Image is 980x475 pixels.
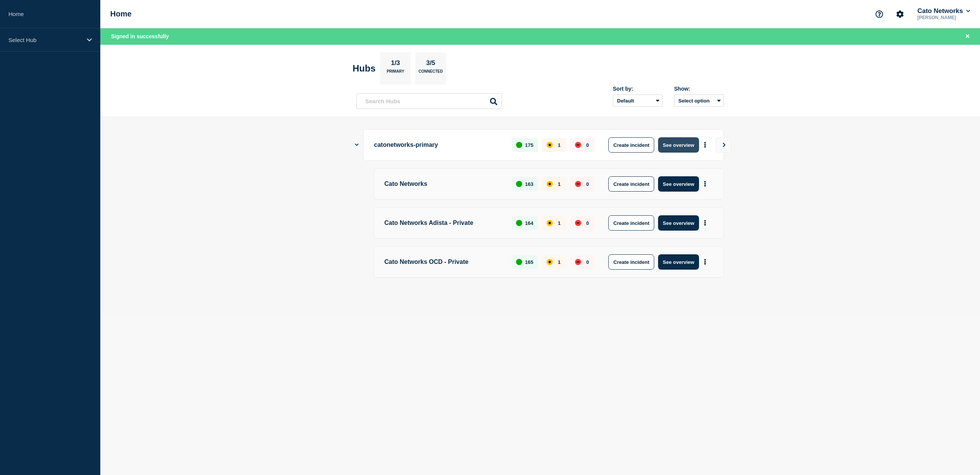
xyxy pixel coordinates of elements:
p: catonetworks-primary [374,137,503,153]
span: Signed in successfully [111,33,169,39]
button: More actions [700,216,710,230]
div: down [575,181,581,187]
div: up [516,259,522,265]
select: Sort by [613,94,663,107]
p: Cato Networks OCD - Private [384,254,503,270]
p: 1 [558,259,560,265]
p: 1 [558,220,560,226]
p: 0 [586,220,589,226]
div: down [575,220,581,226]
div: affected [547,181,553,187]
button: Create incident [608,215,654,231]
p: Cato Networks [384,176,503,192]
p: 0 [586,259,589,265]
div: affected [547,220,553,226]
p: Select Hub [8,37,82,43]
button: See overview [658,254,699,270]
div: up [516,181,522,187]
p: 0 [586,142,589,148]
h1: Home [110,10,132,18]
div: Show: [674,86,724,92]
button: Account settings [892,6,908,22]
button: Close banner [963,32,972,41]
input: Search Hubs [356,93,502,109]
p: [PERSON_NAME] [916,15,972,20]
div: up [516,220,522,226]
button: Create incident [608,137,654,153]
button: More actions [700,255,710,269]
button: See overview [658,176,699,192]
p: 1 [558,142,560,148]
div: down [575,142,581,148]
p: 3/5 [423,59,438,69]
button: More actions [700,177,710,191]
h2: Hubs [353,63,376,74]
div: affected [547,142,553,148]
button: Select option [674,94,724,107]
p: Cato Networks Adista - Private [384,215,503,231]
button: Cato Networks [916,7,972,15]
button: Create incident [608,176,654,192]
div: Sort by: [613,86,663,92]
p: 163 [525,181,534,187]
div: up [516,142,522,148]
p: 164 [525,220,534,226]
p: Primary [387,69,404,77]
p: 1/3 [388,59,403,69]
button: More actions [700,138,710,152]
p: 165 [525,259,534,265]
button: View [716,137,731,153]
p: 175 [525,142,534,148]
p: 0 [586,181,589,187]
button: Support [871,6,887,22]
p: Connected [418,69,443,77]
button: Create incident [608,254,654,270]
p: 1 [558,181,560,187]
button: See overview [658,137,699,153]
button: See overview [658,215,699,231]
div: down [575,259,581,265]
div: affected [547,259,553,265]
button: Show Connected Hubs [355,142,359,148]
